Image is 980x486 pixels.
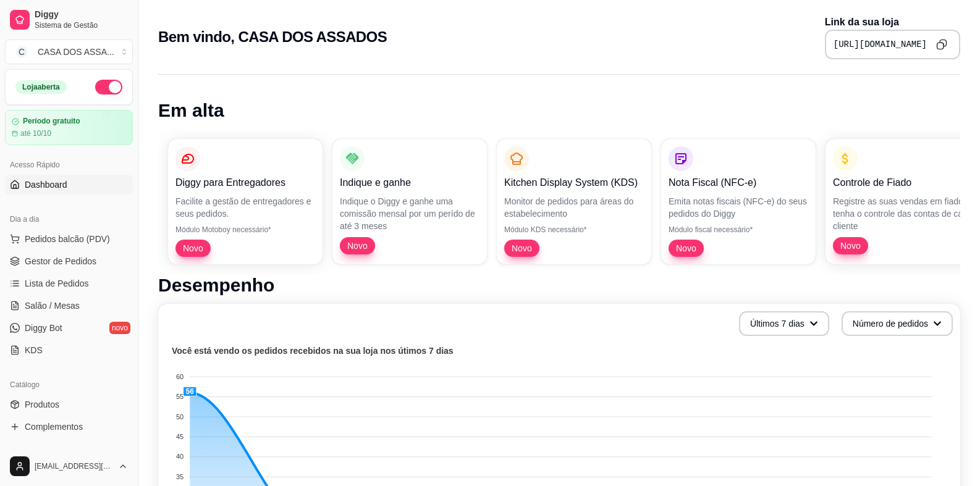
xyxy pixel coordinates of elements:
span: Dashboard [25,178,67,191]
div: Catálogo [5,375,133,395]
tspan: 40 [176,453,184,460]
div: Acesso Rápido [5,155,133,175]
button: Pedidos balcão (PDV) [5,229,133,249]
button: Indique e ganheIndique o Diggy e ganhe uma comissão mensal por um perído de até 3 mesesNovo [332,139,487,264]
button: Número de pedidos [842,311,953,336]
tspan: 35 [176,473,184,480]
a: Complementos [5,417,133,437]
div: CASA DOS ASSA ... [38,46,114,58]
a: Lista de Pedidos [5,274,133,293]
button: [EMAIL_ADDRESS][DOMAIN_NAME] [5,451,133,481]
tspan: 60 [176,373,184,380]
p: Módulo Motoboy necessário* [175,225,315,235]
p: Facilite a gestão de entregadores e seus pedidos. [175,195,315,220]
span: Novo [507,242,537,254]
span: C [15,46,28,58]
a: Diggy Botnovo [5,318,133,338]
button: Copy to clipboard [932,35,952,54]
span: Produtos [25,398,59,411]
span: Novo [835,240,866,252]
h1: Desempenho [158,274,960,296]
p: Indique e ganhe [340,175,479,190]
tspan: 50 [176,413,184,421]
p: Nota Fiscal (NFC-e) [669,175,808,190]
span: KDS [25,344,43,356]
p: Controle de Fiado [833,175,973,190]
article: Período gratuito [23,117,80,126]
tspan: 45 [176,433,184,440]
a: Produtos [5,395,133,414]
button: Alterar Status [95,80,122,94]
div: Loja aberta [15,80,67,94]
p: Emita notas fiscais (NFC-e) do seus pedidos do Diggy [669,195,808,220]
span: Novo [671,242,701,254]
p: Kitchen Display System (KDS) [504,175,644,190]
a: Período gratuitoaté 10/10 [5,110,133,145]
a: Dashboard [5,175,133,195]
span: Pedidos balcão (PDV) [25,233,110,245]
button: Controle de FiadoRegistre as suas vendas em fiado e tenha o controle das contas de cada clienteNovo [826,139,980,264]
a: DiggySistema de Gestão [5,5,133,35]
p: Módulo KDS necessário* [504,225,644,235]
span: Diggy [35,9,128,20]
pre: [URL][DOMAIN_NAME] [834,38,927,51]
p: Módulo fiscal necessário* [669,225,808,235]
span: Lista de Pedidos [25,277,89,290]
span: Novo [178,242,208,254]
h2: Bem vindo, CASA DOS ASSADOS [158,27,387,47]
p: Monitor de pedidos para áreas do estabelecimento [504,195,644,220]
article: até 10/10 [20,128,51,138]
p: Registre as suas vendas em fiado e tenha o controle das contas de cada cliente [833,195,973,232]
button: Select a team [5,40,133,64]
a: KDS [5,340,133,360]
a: Gestor de Pedidos [5,251,133,271]
h1: Em alta [158,99,960,122]
span: [EMAIL_ADDRESS][DOMAIN_NAME] [35,461,113,471]
tspan: 55 [176,393,184,400]
text: Você está vendo os pedidos recebidos na sua loja nos útimos 7 dias [172,346,454,356]
button: Diggy para EntregadoresFacilite a gestão de entregadores e seus pedidos.Módulo Motoboy necessário... [168,139,323,264]
button: Kitchen Display System (KDS)Monitor de pedidos para áreas do estabelecimentoMódulo KDS necessário... [497,139,651,264]
span: Gestor de Pedidos [25,255,96,267]
div: Dia a dia [5,209,133,229]
button: Nota Fiscal (NFC-e)Emita notas fiscais (NFC-e) do seus pedidos do DiggyMódulo fiscal necessário*Novo [661,139,816,264]
span: Salão / Mesas [25,300,80,312]
a: Salão / Mesas [5,296,133,316]
button: Últimos 7 dias [739,311,829,336]
span: Sistema de Gestão [35,20,128,30]
span: Diggy Bot [25,322,62,334]
p: Link da sua loja [825,15,960,30]
p: Diggy para Entregadores [175,175,315,190]
span: Complementos [25,421,83,433]
p: Indique o Diggy e ganhe uma comissão mensal por um perído de até 3 meses [340,195,479,232]
span: Novo [342,240,373,252]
